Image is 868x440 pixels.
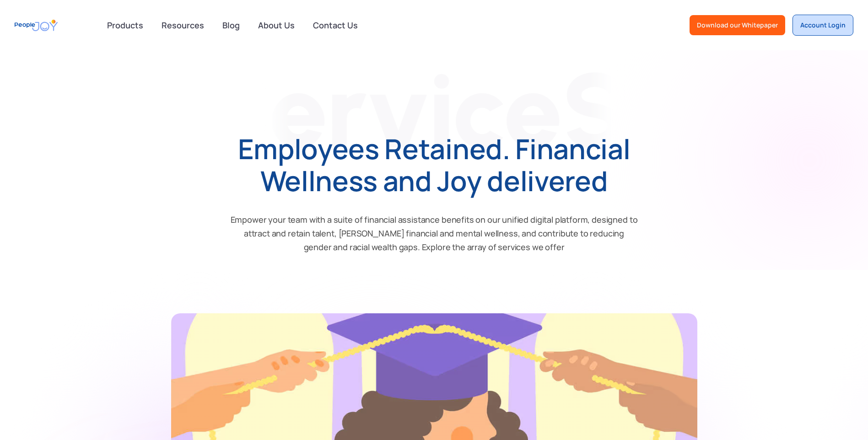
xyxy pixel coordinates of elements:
h1: Employees Retained. Financial Wellness and Joy delivered [230,133,638,197]
div: Download our Whitepaper [697,21,778,30]
a: Resources [156,15,210,35]
div: Account Login [800,21,846,30]
a: Contact Us [307,15,363,35]
a: Blog [217,15,245,35]
a: Download our Whitepaper [690,15,785,35]
a: About Us [253,15,300,35]
a: home [15,15,58,36]
p: Empower your team with a suite of financial assistance benefits on our unified digital platform, ... [230,201,638,254]
a: Account Login [793,15,853,36]
div: Products [102,16,149,34]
